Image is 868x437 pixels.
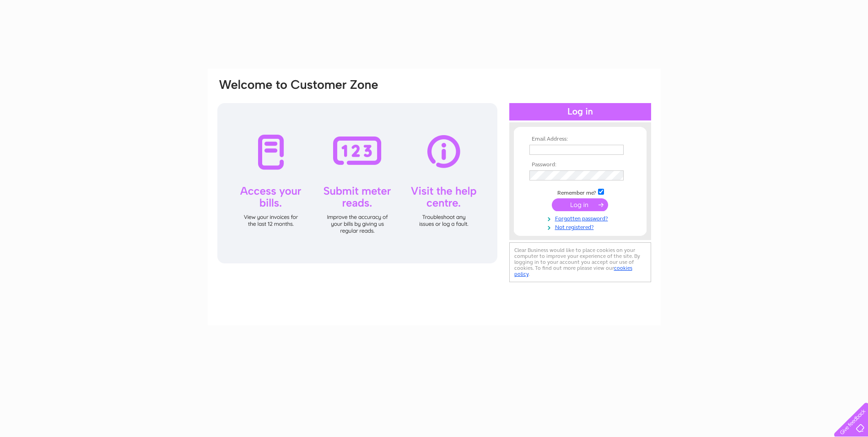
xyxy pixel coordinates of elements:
[529,222,633,231] a: Not registered?
[527,136,633,142] th: Email Address:
[527,162,633,168] th: Password:
[527,187,633,197] td: Remember me?
[552,198,608,211] input: Submit
[514,265,632,277] a: cookies policy
[509,242,651,282] div: Clear Business would like to place cookies on your computer to improve your experience of the sit...
[529,213,633,222] a: Forgotten password?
